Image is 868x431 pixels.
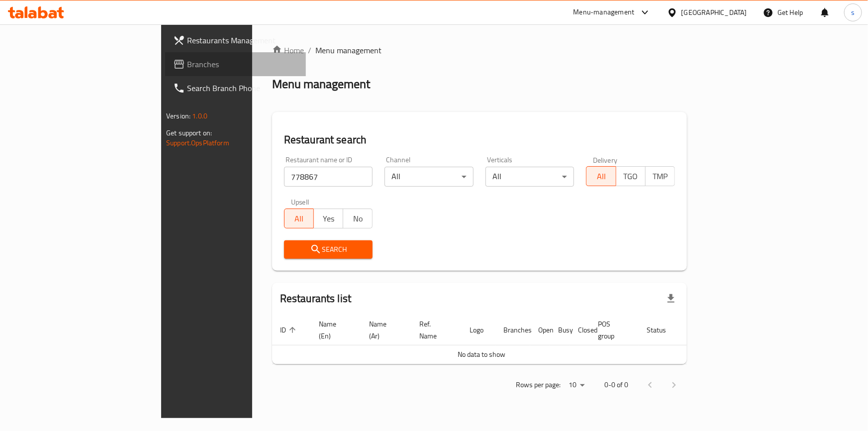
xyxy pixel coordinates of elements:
button: Yes [313,209,343,228]
button: TGO [616,166,646,186]
span: Status [647,324,679,336]
span: s [851,7,855,18]
th: Branches [495,315,530,345]
span: Search Branch Phone [187,82,298,94]
a: Support.OpsPlatform [166,136,229,149]
input: Search for restaurant name or ID.. [284,167,373,187]
th: Closed [570,315,590,345]
span: No data to show [458,348,505,361]
span: No [347,212,369,226]
span: Branches [187,58,298,70]
span: Name (En) [319,318,349,342]
div: Export file [659,287,683,311]
label: Upsell [291,199,309,206]
span: Get support on: [166,126,212,139]
span: Ref. Name [419,318,450,342]
div: [GEOGRAPHIC_DATA] [681,7,747,18]
nav: breadcrumb [272,44,687,56]
span: 1.0.0 [192,109,207,122]
button: All [284,209,314,228]
th: Logo [462,315,495,345]
span: Menu management [315,44,382,56]
span: TMP [650,169,671,184]
span: All [590,169,612,184]
table: enhanced table [272,315,726,364]
label: Delivery [593,156,618,163]
span: Search [292,243,365,256]
span: Restaurants Management [187,34,298,46]
th: Busy [550,315,570,345]
div: Menu-management [574,6,635,18]
li: / [308,44,311,56]
a: Search Branch Phone [165,76,306,100]
th: Open [530,315,550,345]
h2: Menu management [272,76,370,92]
span: POS group [598,318,627,342]
span: Yes [318,212,339,226]
h2: Restaurant search [284,132,675,147]
button: TMP [645,166,675,186]
div: All [485,167,575,187]
span: Name (Ar) [369,318,399,342]
button: Search [284,240,373,259]
div: All [385,167,474,187]
span: Version: [166,109,191,122]
span: TGO [620,169,642,184]
button: All [586,166,616,186]
a: Branches [165,52,306,76]
button: No [343,209,373,228]
p: 0-0 of 0 [604,379,628,391]
h2: Restaurants list [280,291,351,306]
div: Rows per page: [565,378,588,393]
span: All [289,212,310,226]
a: Restaurants Management [165,28,306,52]
span: ID [280,324,299,336]
p: Rows per page: [516,379,561,391]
